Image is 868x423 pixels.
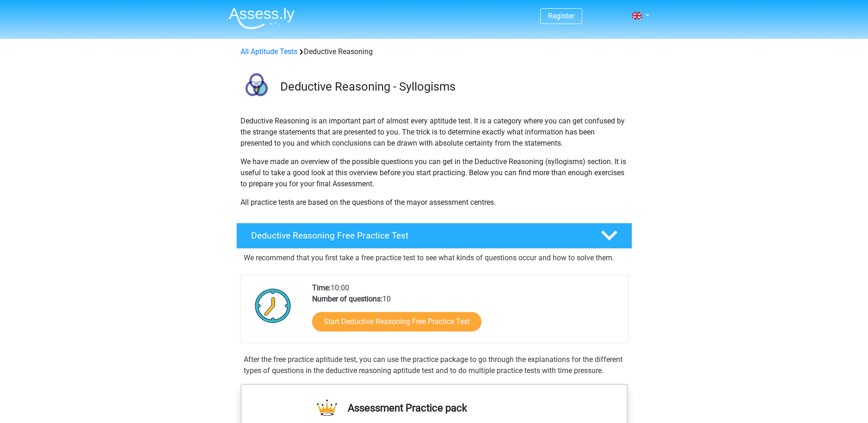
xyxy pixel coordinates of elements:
b: Time: [312,283,331,292]
p: All practice tests are based on the questions of the mayor assessment centres. [240,197,628,208]
h3: Deductive Reasoning - Syllogisms [280,80,625,94]
a: Deductive Reasoning Free Practice Test [233,223,636,249]
img: Clock [250,282,296,329]
p: We have made an overview of the possible questions you can get in the Deductive Reasoning (syllog... [240,156,628,190]
a: All Aptitude Tests [240,47,297,56]
div: 10:00 10 [305,282,628,343]
a: Register [548,12,574,20]
img: Assessly [229,7,295,29]
h4: Deductive Reasoning Free Practice Test [251,230,586,241]
div: After the free practice aptitude test, you can use the practice package to go through the explana... [240,354,628,376]
p: Deductive Reasoning is an important part of almost every aptitude test. It is a category where yo... [240,116,628,149]
p: We recommend that you first take a free practice test to see what kinds of questions occur and ho... [244,252,625,264]
a: Start Deductive Reasoning Free Practice Test [312,312,481,331]
img: deductive reasoning [237,68,276,108]
b: Number of questions: [312,294,382,303]
div: Deductive Reasoning [237,46,632,57]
